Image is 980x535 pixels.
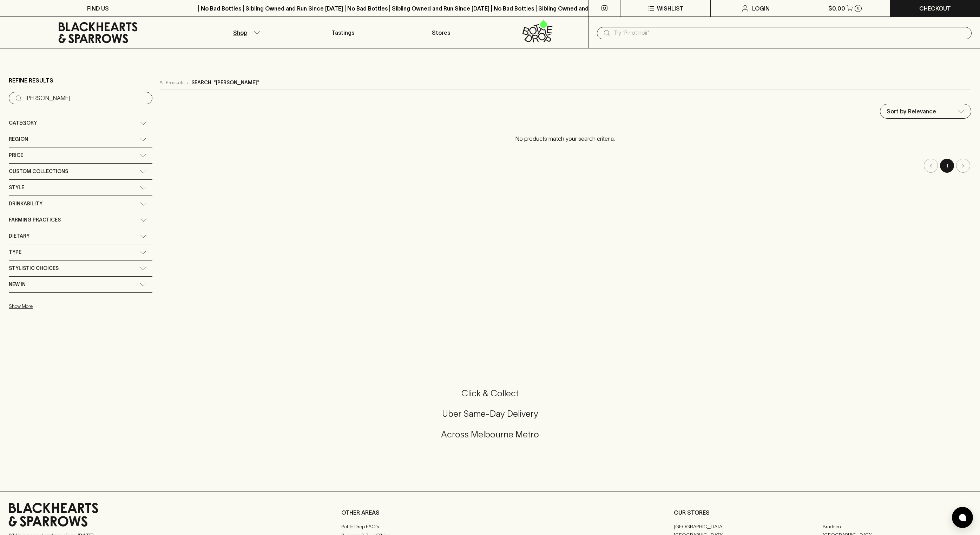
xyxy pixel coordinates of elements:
p: Refine Results [9,76,53,85]
span: Dietary [9,232,29,240]
p: Tastings [332,28,354,37]
p: Stores [432,28,450,37]
p: Sort by Relevance [887,107,936,115]
span: Price [9,151,23,160]
p: OUR STORES [674,508,972,517]
input: Try "Pinot noir" [614,27,966,39]
h5: Click & Collect [8,388,972,399]
p: Shop [233,28,247,37]
span: Stylistic Choices [9,264,59,273]
div: Drinkability [9,196,152,212]
button: Show More [9,299,101,313]
h5: Across Melbourne Metro [8,429,972,440]
span: Category [9,119,37,127]
button: Shop [196,17,294,48]
span: Style [9,183,24,192]
div: Sort by Relevance [880,104,971,118]
div: Stylistic Choices [9,260,152,276]
input: Try “Pinot noir” [26,93,147,104]
p: No products match your search criteria. [159,127,971,150]
button: page 1 [940,159,954,173]
span: Region [9,135,28,144]
div: Region [9,131,152,147]
a: All Products [159,79,184,86]
div: Price [9,147,152,163]
div: Style [9,180,152,196]
p: Wishlist [657,4,684,13]
p: 0 [857,6,860,10]
h5: Uber Same-Day Delivery [8,408,972,420]
span: Farming Practices [9,216,61,224]
a: Stores [392,17,490,48]
p: Login [752,4,770,13]
span: New In [9,280,26,289]
a: Bottle Drop FAQ's [341,523,639,531]
div: Farming Practices [9,212,152,228]
div: Category [9,115,152,131]
p: Search: "[PERSON_NAME]" [191,79,259,86]
nav: pagination navigation [159,159,971,173]
img: bubble-icon [959,514,966,521]
div: Dietary [9,228,152,244]
p: › [187,79,189,86]
p: Checkout [919,4,951,13]
div: New In [9,277,152,292]
p: FIND US [87,4,109,13]
div: Call to action block [8,359,972,477]
p: $0.00 [828,4,845,13]
a: [GEOGRAPHIC_DATA] [674,522,823,531]
div: Custom Collections [9,164,152,179]
a: Tastings [294,17,392,48]
a: Braddon [823,522,972,531]
span: Drinkability [9,199,42,208]
span: Custom Collections [9,167,68,176]
span: Type [9,248,21,257]
div: Type [9,244,152,260]
p: OTHER AREAS [341,508,639,517]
